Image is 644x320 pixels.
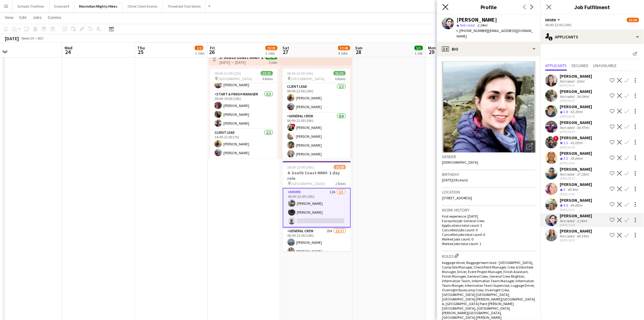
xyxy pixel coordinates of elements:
div: 49.14mi [576,234,590,238]
div: 1 Job [415,51,423,55]
div: Not rated [560,234,576,238]
span: Declined [572,63,589,68]
span: ! [292,124,296,127]
span: 4.9 [564,203,568,208]
span: [GEOGRAPHIC_DATA] [292,181,325,186]
div: [DATE] [5,35,19,41]
span: Fri [210,45,215,51]
span: [GEOGRAPHIC_DATA] [291,76,325,81]
div: 3 Jobs [266,51,277,55]
span: 21/21 [261,71,273,76]
span: 6 Roles [263,76,273,81]
div: Not rated [560,79,576,84]
h3: Birthday [442,172,536,177]
app-card-role: General Crew8/806:00-22:00 (16h)![PERSON_NAME][PERSON_NAME][PERSON_NAME][PERSON_NAME] [282,113,351,195]
span: Edit [19,15,26,20]
h3: Gender [442,154,536,159]
h3: Work history [442,207,536,213]
span: | [EMAIL_ADDRESS][DOMAIN_NAME] [457,28,534,38]
span: 09:00-21:00 (12h) [215,71,241,76]
span: 15/20 [627,18,639,22]
div: 35.64mi [569,156,584,161]
div: 34.54mi [576,94,590,99]
span: 1/1 [415,46,423,50]
div: [DATE] 08:50 [560,115,592,119]
h3: Job Fulfilment [541,3,644,11]
button: Macmillan Mighty Hikes [74,0,123,12]
span: View [5,15,13,20]
div: [PERSON_NAME] [560,213,592,219]
div: 54.97mi [576,125,590,130]
div: 4 Jobs [338,51,350,55]
button: Threshold Trail Series [163,0,206,12]
span: 1/2 [195,46,203,50]
div: 65.35mi [569,109,584,115]
div: [PERSON_NAME] [560,135,592,140]
div: [DATE] 00:07 [560,176,592,180]
span: Wed [65,45,72,51]
app-card-role: Start & Finish Manager3/309:00-19:00 (10h)[PERSON_NAME][PERSON_NAME][PERSON_NAME] [210,91,278,129]
p: Worked jobs count: 0 [442,237,536,241]
span: Not rated [460,23,475,27]
a: View [2,13,16,21]
span: Driver [545,18,556,22]
span: 25 [136,48,145,55]
div: [DATE] 19:43 [560,161,592,165]
div: 2.24mi [576,219,589,223]
p: Favourite job: General Crew [442,219,536,223]
span: 22/23 [265,46,278,50]
app-card-role: Client Lead2/206:00-22:00 (16h)[PERSON_NAME][PERSON_NAME] [282,83,351,113]
span: 3.5 [564,156,568,161]
span: 26 [209,48,215,55]
div: 43.05mi [569,140,584,146]
div: Not rated [560,94,576,99]
span: 24 [64,48,72,55]
div: Not rated [560,125,576,130]
span: Sun [355,45,363,51]
div: 2 jobs [269,59,278,65]
h3: 4. South Coast MMH- 1 day role [283,170,351,181]
div: BST [38,36,44,41]
div: [DATE] 18:30 [560,238,592,242]
div: 63mi [576,79,586,84]
div: [DATE] 09:36 [560,145,592,149]
div: Not rated [560,172,576,176]
app-job-card: 09:00-21:00 (12h)21/21 [GEOGRAPHIC_DATA]6 RolesRoute Manager1/109:00-19:00 (10h)[PERSON_NAME]Star... [210,69,278,159]
div: 06:00-22:00 (16h)21/21 [GEOGRAPHIC_DATA]6 RolesClient Lead2/206:00-22:00 (16h)[PERSON_NAME][PERSO... [282,69,351,159]
span: [DEMOGRAPHIC_DATA] [442,160,478,165]
div: [PERSON_NAME] [560,197,592,203]
div: 37.28mi [576,172,590,176]
span: Mon [428,45,436,51]
span: Week 39 [20,36,35,41]
p: Applications total count: 3 [442,223,536,228]
app-job-card: 06:00-22:00 (16h)15/204. South Coast MMH- 1 day role [GEOGRAPHIC_DATA]2 RolesDriver12A2/306:00-22... [283,161,351,251]
span: 15/20 [334,165,346,169]
span: Jobs [33,15,42,20]
div: [PERSON_NAME] [560,120,592,125]
button: Endure24 [49,0,74,12]
h3: Location [442,189,536,195]
span: Thu [137,45,145,51]
span: 6 Roles [335,76,346,81]
span: [STREET_ADDRESS] [442,196,472,200]
div: [PERSON_NAME] [560,182,592,187]
a: Jobs [30,13,44,21]
div: 49.85mi [569,203,584,208]
p: First experience: [DATE] [442,214,536,219]
div: [DATE] → [DATE] [219,60,265,65]
span: 29 [427,48,436,55]
p: Cancelled jobs count: 0 [442,228,536,232]
span: Sat [283,45,289,51]
p: Cancelled jobs total count: 0 [442,232,536,237]
app-card-role: Driver12A2/306:00-22:00 (16h)[PERSON_NAME][PERSON_NAME] [283,188,351,228]
div: Bio [437,42,541,56]
div: [PERSON_NAME] [560,166,592,172]
div: 2 Jobs [195,51,205,55]
span: 27 [282,48,289,55]
div: [DATE] 08:25 [560,84,592,87]
div: [PERSON_NAME] [457,17,497,23]
div: [PERSON_NAME] [560,73,592,79]
button: Driver [545,18,561,22]
span: Comms [48,15,61,20]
